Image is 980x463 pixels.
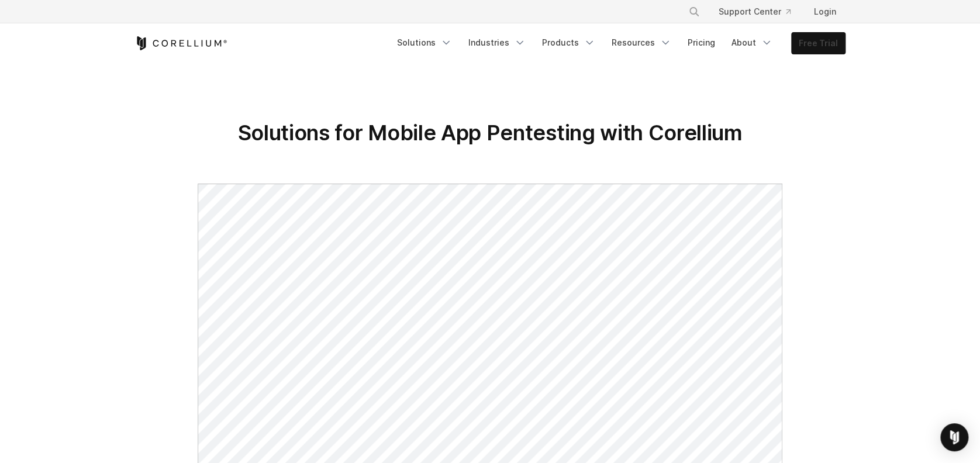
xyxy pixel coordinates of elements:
[792,33,845,54] a: Free Trial
[724,32,779,53] a: About
[684,1,705,22] button: Search
[681,32,722,53] a: Pricing
[674,1,846,22] div: Navigation Menu
[535,32,602,53] a: Products
[461,32,533,53] a: Industries
[134,36,227,50] a: Corellium Home
[390,32,459,53] a: Solutions
[805,1,846,22] a: Login
[709,1,800,22] a: Support Center
[390,32,846,54] div: Navigation Menu
[940,423,968,451] div: Open Intercom Messenger
[605,32,678,53] a: Resources
[237,120,742,146] span: Solutions for Mobile App Pentesting with Corellium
